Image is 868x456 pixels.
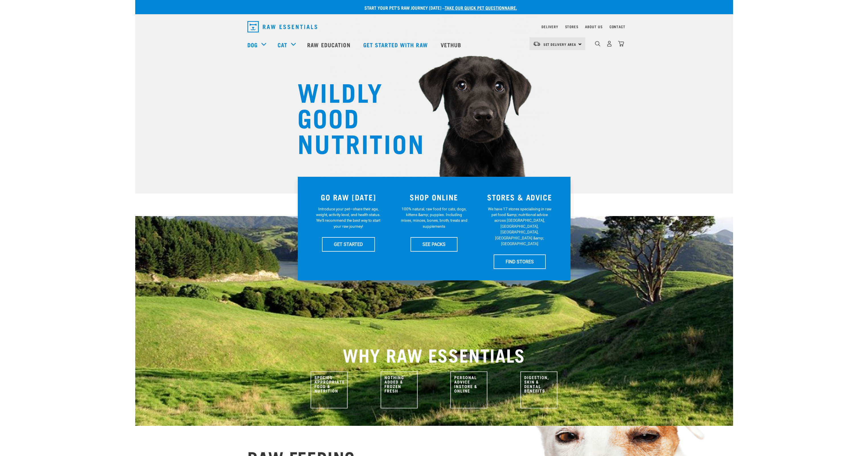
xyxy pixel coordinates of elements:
a: SEE PACKS [411,237,457,251]
a: Cat [278,40,287,49]
img: Raw Benefits [520,371,557,408]
img: Species Appropriate Nutrition [311,371,348,408]
a: Get started with Raw [358,33,435,56]
img: Raw Essentials Logo [247,21,317,32]
a: Stores [565,26,578,28]
a: Vethub [435,33,469,56]
img: Nothing Added [381,371,418,408]
nav: dropdown navigation [135,33,733,56]
a: About Us [585,26,602,28]
a: take our quick pet questionnaire. [445,6,517,9]
h1: WILDLY GOOD NUTRITION [297,78,411,155]
img: home-icon-1@2x.png [595,41,600,46]
h3: STORES & ADVICE [480,193,559,202]
h2: WHY RAW ESSENTIALS [247,344,621,365]
span: Set Delivery Area [543,43,576,45]
img: Personal Advice [450,371,487,408]
p: Start your pet’s raw journey [DATE] – [139,4,737,11]
p: Introduce your pet—share their age, weight, activity level, and health status. We'll recommend th... [315,206,382,229]
h3: SHOP ONLINE [395,193,473,202]
nav: dropdown navigation [243,19,625,35]
h3: GO RAW [DATE] [309,193,388,202]
p: 100% natural, raw food for cats, dogs, kittens &amp; puppies. Including mixes, minces, bones, bro... [401,206,467,229]
img: home-icon@2x.png [618,41,624,47]
a: FIND STORES [494,254,546,269]
a: GET STARTED [322,237,375,251]
a: Delivery [541,26,558,28]
a: Contact [610,26,625,28]
img: van-moving.png [533,41,541,46]
p: We have 17 stores specialising in raw pet food &amp; nutritional advice across [GEOGRAPHIC_DATA],... [486,206,553,247]
img: user.png [606,41,612,47]
a: Raw Education [301,33,357,56]
a: Dog [247,40,258,49]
